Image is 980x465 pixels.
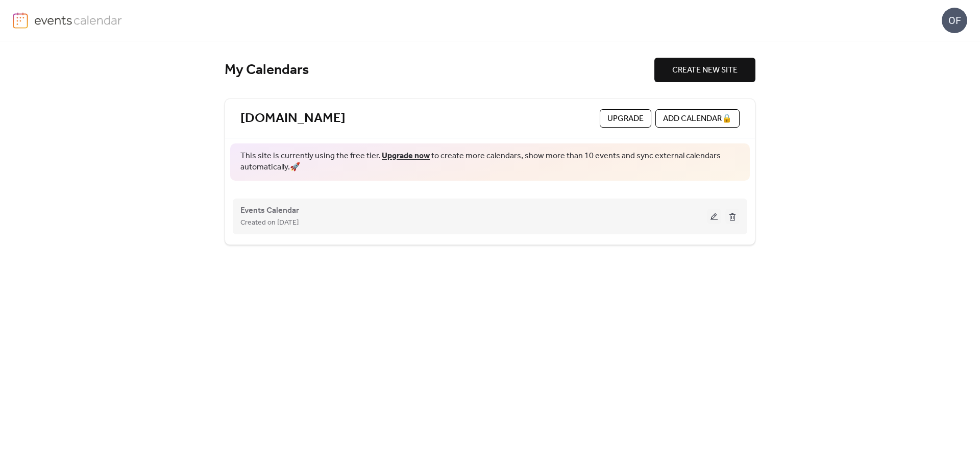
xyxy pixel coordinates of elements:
[607,113,644,125] span: Upgrade
[672,64,738,77] span: CREATE NEW SITE
[34,12,122,28] img: logo-type
[382,148,430,164] a: Upgrade now
[600,109,651,128] button: Upgrade
[240,205,299,217] span: Events Calendar
[240,208,299,213] a: Events Calendar
[13,12,28,29] img: logo
[240,151,740,174] span: This site is currently using the free tier. to create more calendars, show more than 10 events an...
[654,58,755,82] button: CREATE NEW SITE
[942,8,967,33] div: OF
[240,110,346,127] a: [DOMAIN_NAME]
[225,61,654,79] div: My Calendars
[240,217,299,229] span: Created on [DATE]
